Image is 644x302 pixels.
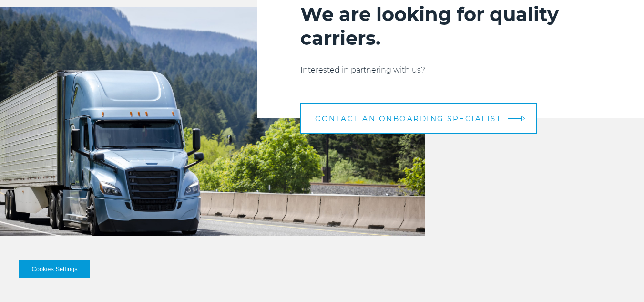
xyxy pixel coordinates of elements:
button: Cookies Settings [19,260,90,278]
span: CONTACT AN ONBOARDING SPECIALIST [315,115,501,122]
img: arrow [521,116,525,121]
p: Interested in partnering with us? [300,64,601,76]
h2: We are looking for quality carriers. [300,2,601,50]
a: CONTACT AN ONBOARDING SPECIALIST arrow arrow [300,103,537,134]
